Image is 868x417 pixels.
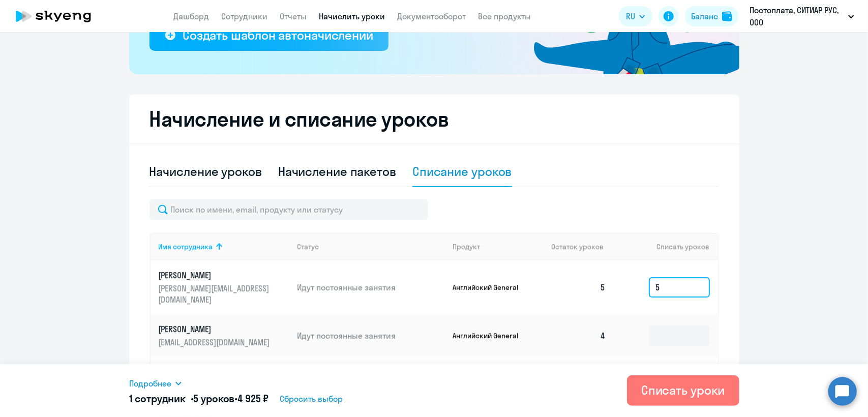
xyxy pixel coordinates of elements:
[398,11,466,21] a: Документооборот
[280,393,343,405] span: Сбросить выбор
[194,392,235,405] span: 5 уроков
[159,242,289,251] div: Имя сотрудника
[641,382,725,398] div: Списать уроки
[551,242,614,251] div: Остаток уроков
[750,4,844,28] p: Постоплата, СИТИАР РУС, ООО
[129,392,269,406] h5: 1 сотрудник • •
[149,199,428,220] input: Поиск по имени, email, продукту или статусу
[149,107,719,131] h2: Начисление и списание уроков
[159,323,273,335] p: [PERSON_NAME]
[453,283,529,292] p: Английский General
[222,11,268,21] a: Сотрудники
[297,242,444,251] div: Статус
[297,330,444,341] p: Идут постоянные занятия
[297,242,319,251] div: Статус
[237,392,268,405] span: 4 925 ₽
[183,27,373,43] div: Создать шаблон автоначислений
[149,163,262,180] div: Начисление уроков
[149,20,388,51] button: Создать шаблон автоначислений
[627,375,739,406] button: Списать уроки
[159,270,273,281] p: [PERSON_NAME]
[453,331,529,340] p: Английский General
[691,10,718,22] div: Баланс
[278,163,396,180] div: Начисление пакетов
[614,233,717,260] th: Списать уроков
[685,6,738,26] button: Балансbalance
[478,11,531,21] a: Все продукты
[744,4,859,28] button: Постоплата, СИТИАР РУС, ООО
[551,242,604,251] span: Остаток уроков
[453,242,543,251] div: Продукт
[159,337,273,348] p: [EMAIL_ADDRESS][DOMAIN_NAME]
[543,260,614,314] td: 5
[619,6,652,26] button: RU
[280,11,307,21] a: Отчеты
[159,323,289,348] a: [PERSON_NAME][EMAIL_ADDRESS][DOMAIN_NAME]
[174,11,209,21] a: Дашборд
[319,11,385,21] a: Начислить уроки
[159,242,213,251] div: Имя сотрудника
[543,357,614,400] td: 1
[453,242,480,251] div: Продукт
[159,283,273,305] p: [PERSON_NAME][EMAIL_ADDRESS][DOMAIN_NAME]
[159,270,289,305] a: [PERSON_NAME][PERSON_NAME][EMAIL_ADDRESS][DOMAIN_NAME]
[543,314,614,357] td: 4
[722,11,732,21] img: balance
[297,282,444,293] p: Идут постоянные занятия
[412,163,512,180] div: Списание уроков
[129,377,171,390] span: Подробнее
[626,10,635,22] span: RU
